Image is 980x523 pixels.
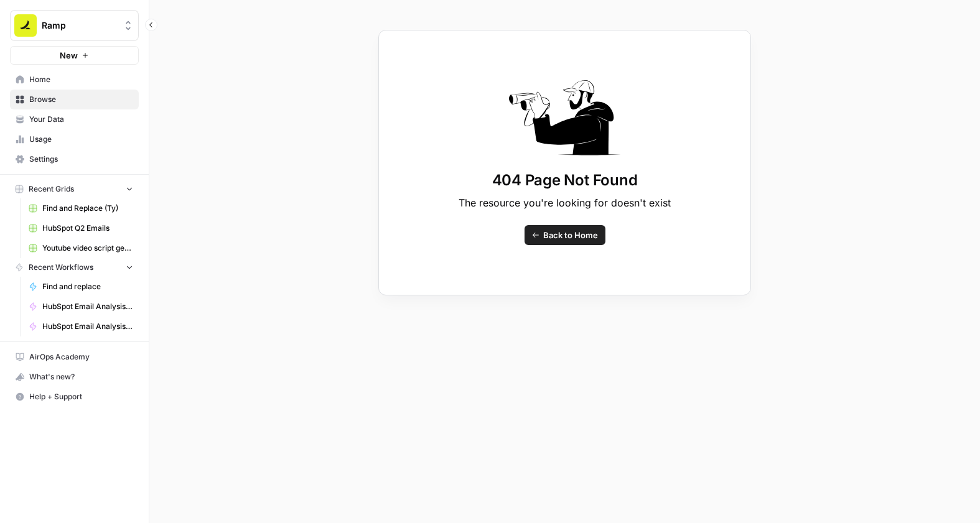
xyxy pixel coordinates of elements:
span: Back to Home [543,229,598,241]
span: HubSpot Email Analysis Segment - Low Performers [42,301,133,312]
a: HubSpot Email Analysis Segment [23,317,139,336]
span: New [60,49,78,62]
span: Recent Grids [29,183,74,195]
button: Workspace: Ramp [10,10,139,41]
img: Ramp Logo [14,14,37,37]
a: Usage [10,129,139,149]
span: AirOps Academy [29,351,133,363]
span: HubSpot Email Analysis Segment [42,321,133,332]
button: Recent Grids [10,180,139,198]
a: Youtube video script generator [23,238,139,258]
div: What's new? [11,368,138,386]
span: Ramp [42,19,117,32]
h1: 404 Page Not Found [492,170,638,190]
a: Find and Replace (Ty) [23,198,139,218]
a: AirOps Academy [10,347,139,367]
a: Home [10,70,139,90]
span: Your Data [29,114,133,125]
span: Youtube video script generator [42,243,133,254]
span: Browse [29,94,133,105]
span: Home [29,74,133,85]
span: Settings [29,154,133,165]
p: The resource you're looking for doesn't exist [459,195,671,210]
a: Settings [10,149,139,169]
span: HubSpot Q2 Emails [42,223,133,234]
a: Your Data [10,109,139,129]
button: What's new? [10,367,139,387]
a: HubSpot Email Analysis Segment - Low Performers [23,297,139,317]
span: Help + Support [29,391,133,402]
button: Recent Workflows [10,258,139,277]
a: Back to Home [525,225,605,245]
a: Browse [10,90,139,109]
span: Find and replace [42,281,133,292]
span: Recent Workflows [29,262,93,273]
button: Help + Support [10,387,139,407]
a: Find and replace [23,277,139,297]
span: Find and Replace (Ty) [42,203,133,214]
span: Usage [29,134,133,145]
a: HubSpot Q2 Emails [23,218,139,238]
button: New [10,46,139,65]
